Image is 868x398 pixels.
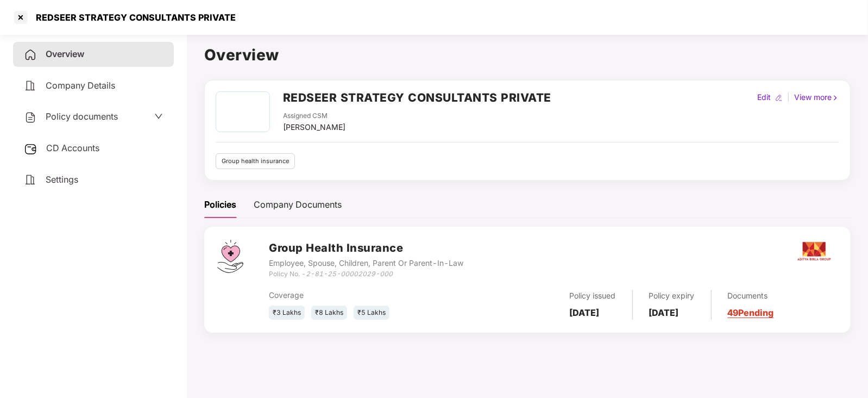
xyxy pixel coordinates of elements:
div: Policies [204,198,236,212]
span: Company Details [46,80,115,91]
img: svg+xml;base64,PHN2ZyB4bWxucz0iaHR0cDovL3d3dy53My5vcmcvMjAwMC9zdmciIHdpZHRoPSI0Ny43MTQiIGhlaWdodD... [217,240,243,273]
div: ₹5 Lakhs [354,306,389,320]
b: [DATE] [649,307,679,318]
div: Policy issued [570,290,616,302]
img: svg+xml;base64,PHN2ZyB3aWR0aD0iMjUiIGhlaWdodD0iMjQiIHZpZXdCb3g9IjAgMCAyNSAyNCIgZmlsbD0ibm9uZSIgeG... [24,142,37,156]
span: Overview [46,48,84,59]
div: | [785,91,792,103]
img: svg+xml;base64,PHN2ZyB4bWxucz0iaHR0cDovL3d3dy53My5vcmcvMjAwMC9zdmciIHdpZHRoPSIyNCIgaGVpZ2h0PSIyNC... [24,173,37,186]
div: Policy expiry [649,290,695,302]
span: down [154,112,163,121]
i: 2-81-25-00002029-000 [306,270,393,278]
div: Company Documents [254,198,342,212]
div: Assigned CSM [283,111,345,121]
div: Employee, Spouse, Children, Parent Or Parent-In-Law [269,257,463,269]
h1: Overview [204,43,851,67]
div: ₹3 Lakhs [269,306,305,320]
h2: REDSEER STRATEGY CONSULTANTS PRIVATE [283,89,551,107]
div: Edit [755,91,773,103]
img: svg+xml;base64,PHN2ZyB4bWxucz0iaHR0cDovL3d3dy53My5vcmcvMjAwMC9zdmciIHdpZHRoPSIyNCIgaGVpZ2h0PSIyNC... [24,48,37,61]
div: REDSEER STRATEGY CONSULTANTS PRIVATE [29,12,236,23]
div: View more [792,91,841,103]
b: [DATE] [570,307,600,318]
span: Settings [46,174,78,185]
div: [PERSON_NAME] [283,121,345,133]
div: Policy No. - [269,269,463,279]
span: CD Accounts [46,142,99,153]
a: 49 Pending [728,307,774,318]
div: ₹8 Lakhs [311,306,347,320]
div: Documents [728,290,774,302]
div: Coverage [269,289,458,301]
img: aditya.png [795,232,833,270]
img: svg+xml;base64,PHN2ZyB4bWxucz0iaHR0cDovL3d3dy53My5vcmcvMjAwMC9zdmciIHdpZHRoPSIyNCIgaGVpZ2h0PSIyNC... [24,79,37,92]
img: editIcon [775,94,783,102]
span: Policy documents [46,111,118,122]
img: rightIcon [832,94,839,102]
img: svg+xml;base64,PHN2ZyB4bWxucz0iaHR0cDovL3d3dy53My5vcmcvMjAwMC9zdmciIHdpZHRoPSIyNCIgaGVpZ2h0PSIyNC... [24,111,37,124]
div: Group health insurance [216,153,295,169]
h3: Group Health Insurance [269,240,463,257]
